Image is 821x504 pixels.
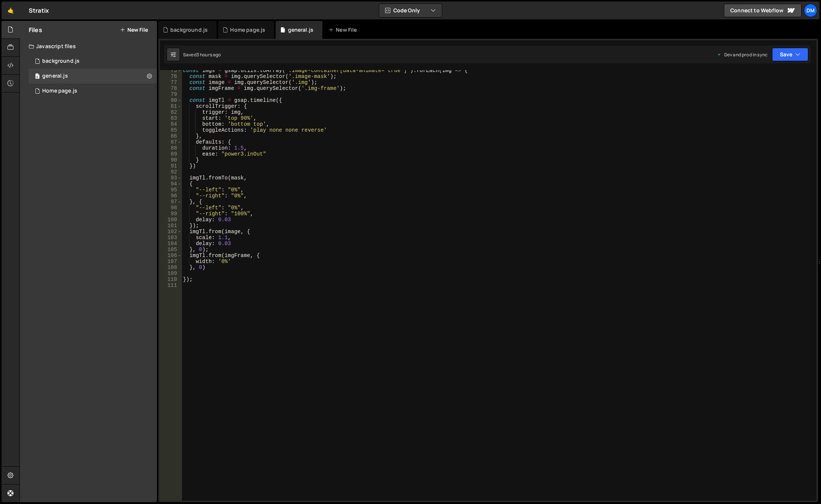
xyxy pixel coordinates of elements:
div: 3 hours ago [196,51,221,58]
div: 91 [160,163,182,169]
div: 106 [160,253,182,259]
button: Save [772,48,808,61]
div: 16575/45802.js [29,69,157,84]
div: 79 [160,91,182,97]
div: 94 [160,181,182,187]
div: 88 [160,145,182,151]
div: background.js [42,58,80,65]
div: Saved [183,51,221,58]
div: 107 [160,259,182,264]
div: 83 [160,115,182,121]
div: Dev and prod in sync [717,51,768,58]
div: 90 [160,157,182,163]
div: Home page.js [42,88,77,94]
div: 102 [160,229,182,235]
div: 96 [160,193,182,199]
a: Dm [804,4,817,17]
div: 105 [160,247,182,253]
div: 101 [160,223,182,229]
a: 🤙 [1,1,20,19]
div: 85 [160,127,182,133]
div: general.js [42,73,68,79]
div: 76 [160,73,182,79]
div: 100 [160,217,182,223]
div: New File [328,26,360,34]
div: 104 [160,241,182,247]
h2: Files [29,26,42,34]
div: 95 [160,187,182,193]
a: Connect to Webflow [724,4,802,17]
div: 75 [160,68,182,73]
div: 111 [160,282,182,288]
div: 16575/45066.js [29,54,157,69]
div: 103 [160,235,182,241]
div: Stratix [29,6,49,15]
div: 82 [160,109,182,115]
span: 0 [35,74,40,80]
div: 77 [160,79,182,85]
div: 108 [160,264,182,270]
div: background.js [170,26,208,34]
div: 87 [160,139,182,145]
div: Javascript files [20,39,157,54]
div: 81 [160,103,182,109]
div: 80 [160,97,182,103]
button: New File [120,27,148,33]
div: 92 [160,169,182,175]
div: 78 [160,85,182,91]
div: Home page.js [230,26,265,34]
div: 98 [160,205,182,211]
div: 86 [160,133,182,139]
div: 110 [160,276,182,282]
div: general.js [288,26,314,34]
div: 16575/45977.js [29,84,157,98]
div: 109 [160,270,182,276]
div: 97 [160,199,182,205]
button: Code Only [379,4,442,17]
div: 84 [160,121,182,127]
div: 99 [160,211,182,217]
div: 93 [160,175,182,181]
div: 89 [160,151,182,157]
